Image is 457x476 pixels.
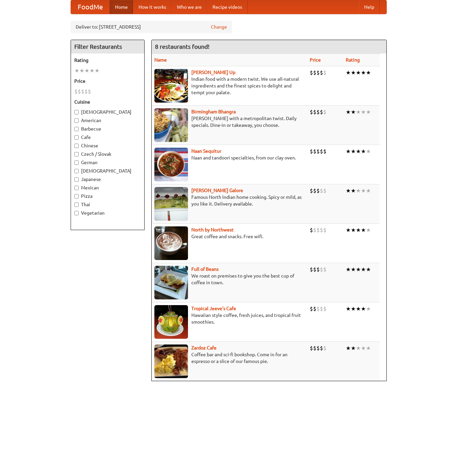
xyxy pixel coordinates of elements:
label: Barbecue [74,125,141,132]
a: Who we are [172,0,207,14]
li: $ [310,148,313,155]
input: [DEMOGRAPHIC_DATA] [74,110,79,114]
li: ★ [346,305,351,313]
li: $ [313,187,316,194]
p: [PERSON_NAME] with a metropolitan twist. Daily specials. Dine-in or takeaway, you choose. [154,115,305,129]
p: Indian food with a modern twist. We use all-natural ingredients and the finest spices to delight ... [154,76,305,96]
li: ★ [356,266,361,273]
input: American [74,118,79,123]
a: Name [154,57,167,63]
li: $ [313,305,316,313]
input: Pizza [74,194,79,198]
h4: Filter Restaurants [71,40,144,53]
li: $ [313,226,316,234]
li: $ [316,226,320,234]
a: Rating [346,57,360,63]
li: ★ [351,266,356,273]
li: ★ [351,305,356,313]
li: $ [323,266,327,273]
li: ★ [366,226,371,234]
img: north.jpg [154,226,188,260]
li: ★ [361,344,366,352]
img: zardoz.jpg [154,344,188,378]
img: currygalore.jpg [154,187,188,221]
li: $ [74,88,78,95]
li: $ [323,148,327,155]
li: ★ [74,67,79,74]
a: Full of Beans [191,266,219,272]
li: ★ [356,344,361,352]
p: Coffee bar and sci-fi bookshop. Come in for an espresso or a slice of our famous pie. [154,351,305,365]
li: $ [310,226,313,234]
li: $ [316,108,320,116]
li: $ [320,148,323,155]
input: Czech / Slovak [74,152,79,156]
label: Mexican [74,184,141,191]
label: Japanese [74,176,141,183]
li: ★ [366,108,371,116]
li: ★ [346,69,351,76]
label: Pizza [74,193,141,199]
li: $ [316,266,320,273]
label: [DEMOGRAPHIC_DATA] [74,168,141,174]
label: [DEMOGRAPHIC_DATA] [74,109,141,115]
li: $ [323,69,327,76]
a: Price [310,57,321,63]
input: Mexican [74,186,79,190]
li: $ [313,266,316,273]
li: ★ [361,69,366,76]
input: Barbecue [74,127,79,131]
li: $ [320,69,323,76]
li: ★ [89,67,94,74]
li: $ [310,187,313,194]
li: ★ [346,266,351,273]
a: Home [110,0,133,14]
input: German [74,160,79,165]
b: Naan Sequitur [191,148,221,154]
li: $ [323,344,327,352]
li: $ [78,88,81,95]
label: Vegetarian [74,210,141,216]
a: Birmingham Bhangra [191,109,236,114]
li: ★ [366,344,371,352]
p: We roast on premises to give you the best cup of coffee in town. [154,272,305,286]
b: Zardoz Cafe [191,345,217,351]
li: $ [88,88,91,95]
a: [PERSON_NAME] Galore [191,188,243,193]
li: $ [313,108,316,116]
li: ★ [361,226,366,234]
img: curryup.jpg [154,69,188,103]
p: Naan and tandoori specialties, from our clay oven. [154,154,305,161]
li: ★ [356,226,361,234]
b: [PERSON_NAME] Up [191,70,235,75]
li: $ [320,108,323,116]
li: ★ [361,305,366,313]
li: ★ [361,148,366,155]
label: Thai [74,201,141,208]
li: ★ [366,69,371,76]
p: Famous North Indian home cooking. Spicy or mild, as you like it. Delivery available. [154,194,305,207]
li: $ [316,305,320,313]
li: $ [323,305,327,313]
label: German [74,159,141,166]
a: Change [211,24,227,30]
li: $ [323,108,327,116]
li: $ [84,88,88,95]
b: Tropical Jeeve's Cafe [191,306,236,311]
li: $ [316,148,320,155]
li: $ [313,344,316,352]
li: $ [313,148,316,155]
img: jeeves.jpg [154,305,188,339]
img: bhangra.jpg [154,108,188,142]
li: ★ [94,67,100,74]
li: $ [310,69,313,76]
li: ★ [361,187,366,194]
li: ★ [346,148,351,155]
li: ★ [351,226,356,234]
li: ★ [356,69,361,76]
h5: Price [74,78,141,84]
li: $ [323,187,327,194]
li: ★ [351,344,356,352]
